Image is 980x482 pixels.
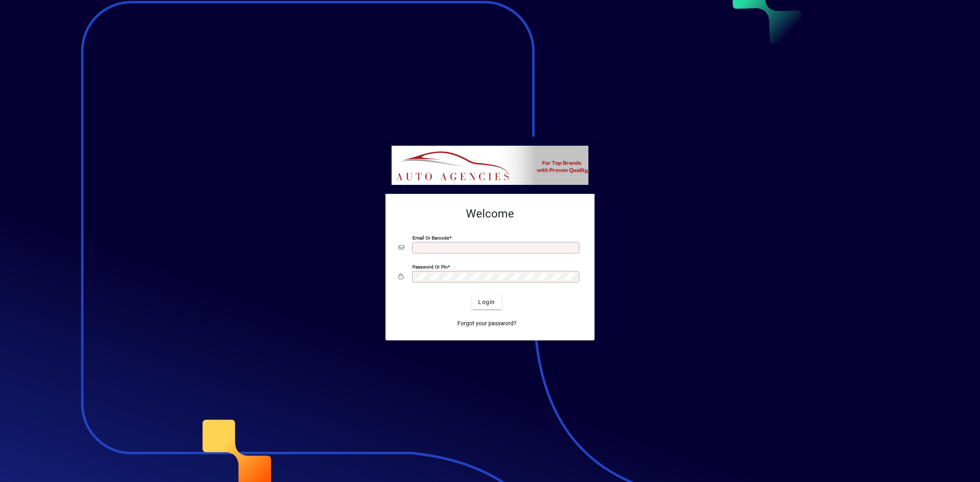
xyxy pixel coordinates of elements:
button: Login [472,295,501,309]
mat-label: Email or Barcode [412,235,449,241]
a: Forgot your password? [454,316,520,331]
span: Login [478,298,495,307]
span: Forgot your password? [457,319,517,328]
h2: Welcome [399,207,581,221]
mat-label: Password or Pin [412,264,448,270]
